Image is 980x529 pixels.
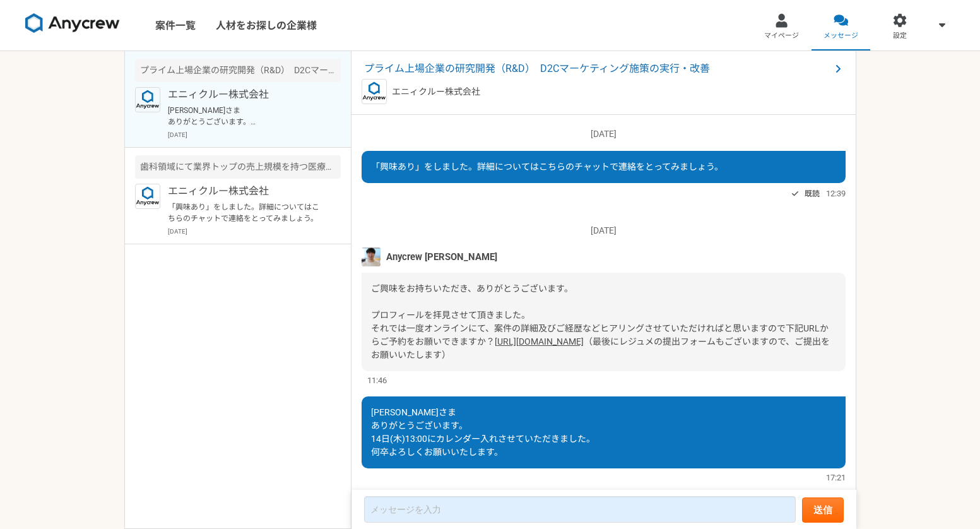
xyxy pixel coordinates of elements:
[168,130,341,140] p: [DATE]
[135,184,160,209] img: logo_text_blue_01.png
[371,162,723,172] span: 「興味あり」をしました。詳細についてはこちらのチャットで連絡をとってみましょう。
[826,472,846,484] span: 17:21
[362,128,846,141] p: [DATE]
[386,250,497,264] span: Anycrew [PERSON_NAME]
[362,224,846,237] p: [DATE]
[168,87,324,102] p: エニィクルー株式会社
[168,105,324,128] p: [PERSON_NAME]さま ありがとうございます。 14日(木)13:00にカレンダー入れさせていただきました。 何卒よろしくお願いいたします。
[135,87,160,112] img: logo_text_blue_01.png
[135,59,341,82] div: プライム上場企業の研究開発（R&D） D2Cマーケティング施策の実行・改善
[25,13,120,33] img: 8DqYSo04kwAAAAASUVORK5CYII=
[135,155,341,179] div: 歯科領域にて業界トップの売上規模を持つ医療法人 マーケティングアドバイザー
[371,283,829,347] span: ご興味をお持ちいただき、ありがとうございます。 プロフィールを拝見させて頂きました。 それでは一度オンラインにて、案件の詳細及びご経歴などヒアリングさせていただければと思いますので下記URLから...
[362,79,387,104] img: logo_text_blue_01.png
[826,187,846,199] span: 12:39
[367,374,387,386] span: 11:46
[168,201,324,224] p: 「興味あり」をしました。詳細についてはこちらのチャットで連絡をとってみましょう。
[362,247,381,266] img: %E3%83%95%E3%82%9A%E3%83%AD%E3%83%95%E3%82%A3%E3%83%BC%E3%83%AB%E7%94%BB%E5%83%8F%E3%81%AE%E3%82%...
[805,186,820,201] span: 既読
[371,336,830,360] span: （最後にレジュメの提出フォームもございますので、ご提出をお願いいたします）
[824,31,858,41] span: メッセージ
[168,184,324,199] p: エニィクルー株式会社
[371,407,595,457] span: [PERSON_NAME]さま ありがとうございます。 14日(木)13:00にカレンダー入れさせていただきました。 何卒よろしくお願いいたします。
[168,227,341,236] p: [DATE]
[364,61,830,76] span: プライム上場企業の研究開発（R&D） D2Cマーケティング施策の実行・改善
[764,31,799,41] span: マイページ
[802,497,844,523] button: 送信
[495,336,584,347] a: [URL][DOMAIN_NAME]
[392,85,480,98] p: エニィクルー株式会社
[893,31,907,41] span: 設定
